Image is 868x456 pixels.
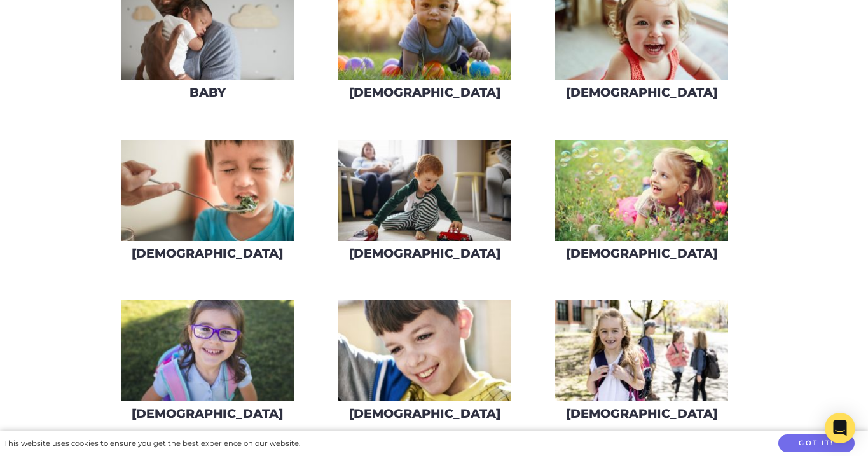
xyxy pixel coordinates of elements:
[132,406,283,421] h3: [DEMOGRAPHIC_DATA]
[555,300,728,401] img: AdobeStock_206529425-275x160.jpeg
[338,140,511,241] img: iStock-626842222-275x160.jpg
[132,246,283,261] h3: [DEMOGRAPHIC_DATA]
[4,437,300,450] div: This website uses cookies to ensure you get the best experience on our website.
[337,139,512,270] a: [DEMOGRAPHIC_DATA]
[555,140,728,241] img: AdobeStock_43690577-275x160.jpeg
[120,139,295,270] a: [DEMOGRAPHIC_DATA]
[778,434,855,453] button: Got it!
[349,246,500,261] h3: [DEMOGRAPHIC_DATA]
[338,300,511,401] img: AdobeStock_216518370-275x160.jpeg
[566,406,717,421] h3: [DEMOGRAPHIC_DATA]
[349,406,500,421] h3: [DEMOGRAPHIC_DATA]
[554,139,729,270] a: [DEMOGRAPHIC_DATA]
[566,246,717,261] h3: [DEMOGRAPHIC_DATA]
[349,85,500,100] h3: [DEMOGRAPHIC_DATA]
[189,85,226,100] h3: Baby
[121,140,294,241] img: AdobeStock_217987832-275x160.jpeg
[566,85,717,100] h3: [DEMOGRAPHIC_DATA]
[121,300,294,401] img: iStock-609791422_super-275x160.jpg
[554,300,729,430] a: [DEMOGRAPHIC_DATA]
[120,300,295,430] a: [DEMOGRAPHIC_DATA]
[337,300,512,430] a: [DEMOGRAPHIC_DATA]
[825,413,855,443] div: Open Intercom Messenger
